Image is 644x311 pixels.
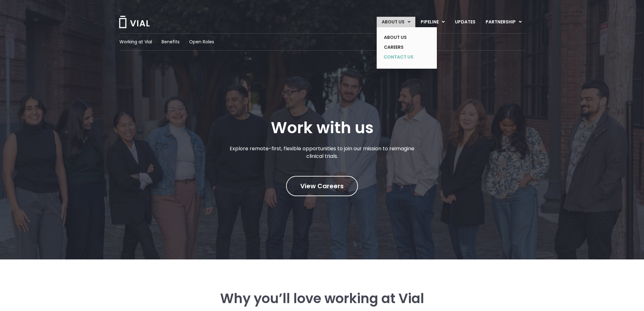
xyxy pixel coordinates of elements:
a: ABOUT USMenu Toggle [377,17,415,28]
a: UPDATES [450,17,480,28]
p: Explore remote-first, flexible opportunities to join our mission to reimagine clinical trials. [223,145,421,160]
a: CONTACT US [379,52,425,62]
a: CAREERS [379,42,425,52]
a: Working at Vial [119,39,152,45]
img: Vial Logo [118,16,150,28]
a: Benefits [162,39,180,45]
a: PARTNERSHIPMenu Toggle [481,17,527,28]
a: Open Roles [189,39,214,45]
h1: Work with us [271,119,373,137]
a: ABOUT US [379,33,425,42]
a: View Careers [286,176,358,196]
a: PIPELINEMenu Toggle [416,17,450,28]
span: View Careers [300,182,344,190]
h3: Why you’ll love working at Vial [154,291,490,306]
